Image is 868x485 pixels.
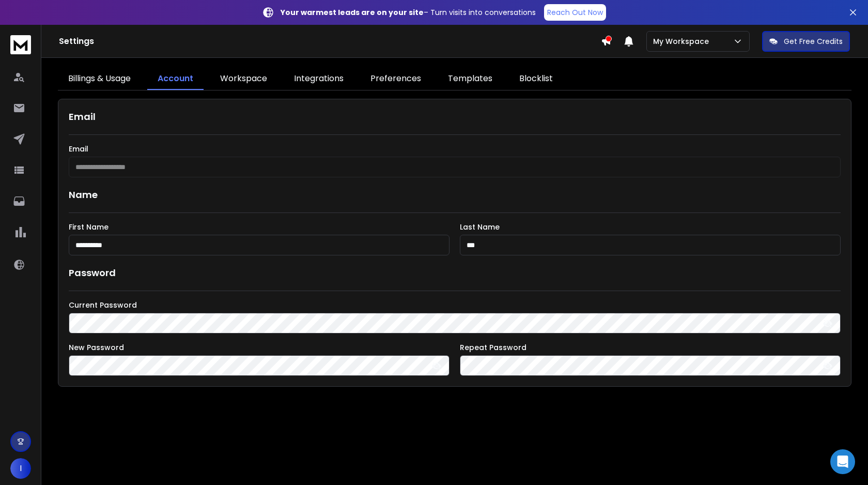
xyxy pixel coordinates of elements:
[10,458,31,479] button: I
[69,266,116,280] h1: Password
[830,449,855,474] div: Open Intercom Messenger
[544,4,606,21] a: Reach Out Now
[10,35,31,54] img: logo
[784,36,843,47] p: Get Free Credits
[281,7,424,18] strong: Your warmest leads are on your site
[762,31,850,52] button: Get Free Credits
[547,7,603,18] p: Reach Out Now
[210,68,277,90] a: Workspace
[69,110,841,124] h1: Email
[509,68,563,90] a: Blocklist
[284,68,354,90] a: Integrations
[653,36,713,47] p: My Workspace
[69,344,450,351] label: New Password
[69,188,841,202] h1: Name
[147,68,204,90] a: Account
[69,223,450,231] label: First Name
[460,344,841,351] label: Repeat Password
[58,68,141,90] a: Billings & Usage
[59,35,601,48] h1: Settings
[281,7,536,18] p: – Turn visits into conversations
[460,223,841,231] label: Last Name
[69,301,841,309] label: Current Password
[69,145,841,153] label: Email
[438,68,503,90] a: Templates
[360,68,431,90] a: Preferences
